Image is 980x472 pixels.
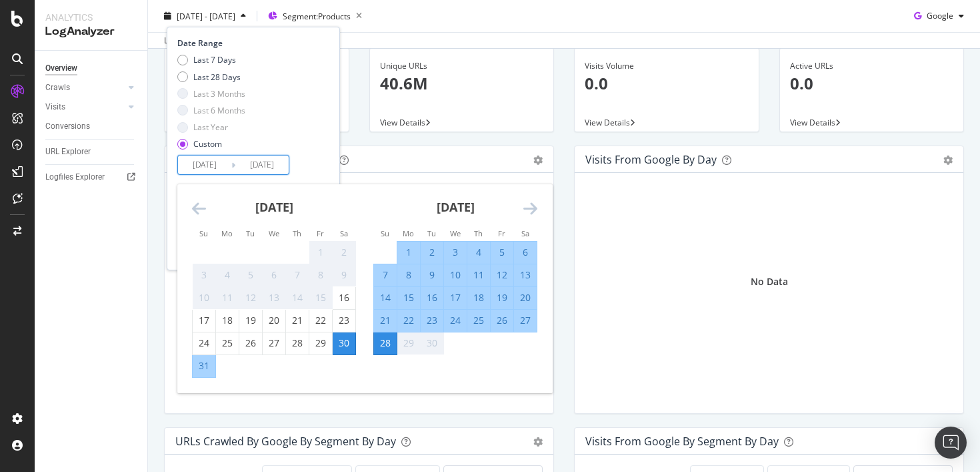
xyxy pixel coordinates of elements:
[374,336,397,350] div: 28
[175,435,396,448] div: URLs Crawled by Google By Segment By Day
[333,332,356,355] td: Selected as start date. Saturday, August 30, 2025
[263,286,286,309] td: Not available. Wednesday, August 13, 2025
[927,10,953,21] span: Google
[193,291,215,304] div: 10
[397,309,421,332] td: Selected. Monday, September 22, 2025
[193,336,215,350] div: 24
[421,268,443,282] div: 9
[269,228,279,238] small: We
[403,228,414,238] small: Mo
[790,117,835,128] span: View Details
[491,314,513,327] div: 26
[193,309,216,332] td: Choose Sunday, August 17, 2025 as your check-out date. It’s available.
[283,10,351,21] span: Segment: Products
[374,291,397,304] div: 14
[286,286,309,309] td: Not available. Thursday, August 14, 2025
[45,100,65,114] div: Visits
[216,314,239,327] div: 18
[193,264,216,286] td: Not available. Sunday, August 3, 2025
[45,81,125,95] a: Crawls
[309,286,333,309] td: Not available. Friday, August 15, 2025
[45,170,138,184] a: Logfiles Explorer
[309,309,333,332] td: Choose Friday, August 22, 2025 as your check-out date. It’s available.
[193,54,236,65] div: Last 7 Days
[380,72,544,95] p: 40.6M
[381,228,389,238] small: Su
[246,228,255,238] small: Tu
[177,105,245,116] div: Last 6 Months
[397,268,420,282] div: 8
[216,286,239,309] td: Not available. Monday, August 11, 2025
[467,291,490,304] div: 18
[317,228,324,238] small: Fr
[450,228,461,238] small: We
[45,61,138,75] a: Overview
[193,286,216,309] td: Not available. Sunday, August 10, 2025
[514,309,537,332] td: Selected. Saturday, September 27, 2025
[175,184,543,369] div: A chart.
[514,286,537,309] td: Selected. Saturday, September 20, 2025
[263,5,367,27] button: Segment:Products
[263,332,286,355] td: Choose Wednesday, August 27, 2025 as your check-out date. It’s available.
[263,336,285,350] div: 27
[239,286,263,309] td: Not available. Tuesday, August 12, 2025
[935,427,967,459] div: Open Intercom Messenger
[514,314,537,327] div: 27
[263,309,286,332] td: Choose Wednesday, August 20, 2025 as your check-out date. It’s available.
[177,71,245,82] div: Last 28 Days
[333,336,355,350] div: 30
[491,286,514,309] td: Selected. Friday, September 19, 2025
[533,437,543,447] div: gear
[309,241,333,264] td: Not available. Friday, August 1, 2025
[397,286,421,309] td: Selected. Monday, September 15, 2025
[216,336,239,350] div: 25
[474,228,483,238] small: Th
[585,117,630,128] span: View Details
[397,332,421,355] td: Not available. Monday, September 29, 2025
[239,336,262,350] div: 26
[523,200,537,217] div: Move forward to switch to the next month.
[585,435,779,448] div: Visits from Google By Segment By Day
[751,275,788,288] div: No Data
[498,228,505,238] small: Fr
[216,332,239,355] td: Choose Monday, August 25, 2025 as your check-out date. It’s available.
[421,241,444,264] td: Selected. Tuesday, September 2, 2025
[444,241,467,264] td: Selected. Wednesday, September 3, 2025
[374,264,397,286] td: Selected. Sunday, September 7, 2025
[467,268,490,282] div: 11
[216,291,239,304] div: 11
[333,291,355,304] div: 16
[177,184,552,393] div: Calendar
[239,309,263,332] td: Choose Tuesday, August 19, 2025 as your check-out date. It’s available.
[309,268,332,282] div: 8
[374,332,397,355] td: Selected as end date. Sunday, September 28, 2025
[333,309,356,332] td: Choose Saturday, August 23, 2025 as your check-out date. It’s available.
[427,228,436,238] small: Tu
[437,199,475,215] strong: [DATE]
[216,264,239,286] td: Not available. Monday, August 4, 2025
[421,332,444,355] td: Not available. Tuesday, September 30, 2025
[286,332,309,355] td: Choose Thursday, August 28, 2025 as your check-out date. It’s available.
[514,264,537,286] td: Selected. Saturday, September 13, 2025
[397,246,420,259] div: 1
[45,170,105,184] div: Logfiles Explorer
[467,314,490,327] div: 25
[309,264,333,286] td: Not available. Friday, August 8, 2025
[255,199,293,215] strong: [DATE]
[421,286,444,309] td: Selected. Tuesday, September 16, 2025
[193,359,215,373] div: 31
[193,138,222,150] div: Custom
[491,268,513,282] div: 12
[263,268,285,282] div: 6
[333,264,356,286] td: Not available. Saturday, August 9, 2025
[374,314,397,327] div: 21
[177,37,326,49] div: Date Range
[45,100,125,114] a: Visits
[585,72,749,95] p: 0.0
[333,241,356,264] td: Not available. Saturday, August 2, 2025
[263,314,285,327] div: 20
[45,11,137,24] div: Analytics
[193,105,245,116] div: Last 6 Months
[333,286,356,309] td: Choose Saturday, August 16, 2025 as your check-out date. It’s available.
[397,241,421,264] td: Selected. Monday, September 1, 2025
